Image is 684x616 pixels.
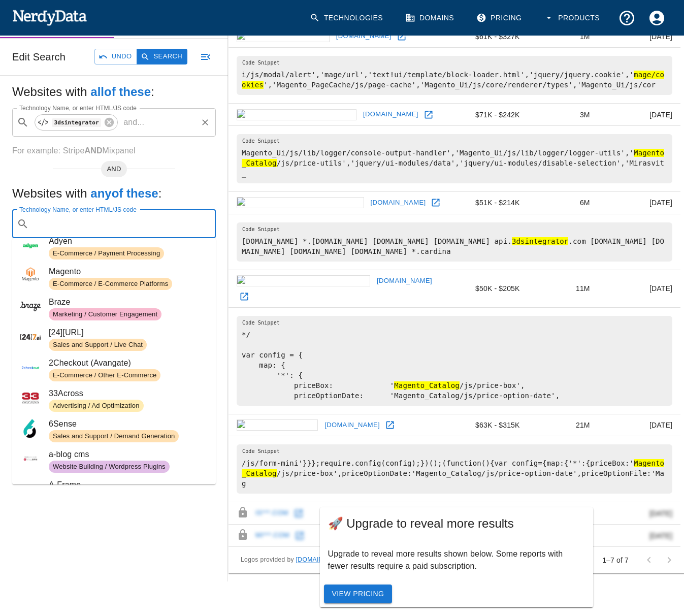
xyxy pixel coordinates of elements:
[528,191,598,214] td: 6M
[49,327,208,339] span: [24][URL]
[361,107,421,122] a: [DOMAIN_NAME]
[52,118,101,127] code: 3dsintegrator
[237,444,672,494] pre: /js/form-mini'}}};require.config(config);})();(function(){var config={map:{'*':{priceBox:' /js/pr...
[12,145,216,157] p: For example: Stripe Mixpanel
[12,7,87,27] img: NerdyData.com
[19,104,137,112] label: Technology Name, or enter HTML/JS code
[399,3,462,33] a: Domains
[35,114,118,131] div: 3dsintegrator
[12,185,216,202] h5: Websites with :
[528,414,598,436] td: 21M
[322,417,382,433] a: [DOMAIN_NAME]
[237,134,672,183] pre: Magento_Ui/js/lib/logger/console-output-handler','Magento_Ui/js/lib/logger/logger-utils',' /js/pr...
[90,85,151,99] b: all of these
[512,237,569,245] hl: 3dsintegrator
[237,275,370,286] img: formalfashionsinc.com icon
[49,401,144,411] span: Advertising / Ad Optimization
[328,515,585,532] span: 🚀 Upgrade to reveal more results
[237,419,318,431] img: gghyd.com icon
[612,3,642,33] button: Support and Documentation
[137,49,187,64] button: Search
[49,249,164,258] span: E-Commerce / Payment Processing
[49,340,147,350] span: Sales and Support / Live Chat
[598,270,680,307] td: [DATE]
[452,270,528,307] td: $50K - $205K
[452,191,528,214] td: $51K - $214K
[452,414,528,436] td: $63K - $315K
[237,109,356,120] img: gallagherseals.com icon
[237,316,672,406] pre: */ var config = { map: { '*': { priceBox: ' /js/price-box', priceOptionDate: 'Magento_Catalog/js/...
[428,195,443,210] a: Open rapidswholesale.com in new window
[84,146,102,155] b: AND
[49,279,172,289] span: E-Commerce / E-Commerce Platforms
[49,479,208,491] span: A-Frame
[237,31,330,42] img: gatcreek.com icon
[296,556,353,563] a: [DOMAIN_NAME]
[49,418,208,430] span: 6Sense
[421,107,436,122] a: Open gallagherseals.com in new window
[470,3,530,33] a: Pricing
[49,296,208,308] span: Braze
[49,357,208,369] span: 2Checkout (Avangate)
[241,555,353,565] span: Logos provided by
[49,387,208,400] span: 33Across
[382,417,398,433] a: Open gghyd.com in new window
[49,235,208,247] span: Adyen
[368,195,429,211] a: [DOMAIN_NAME]
[237,222,672,262] pre: [DOMAIN_NAME] *.[DOMAIN_NAME] [DOMAIN_NAME] [DOMAIN_NAME] api. .com [DOMAIN_NAME] [DOMAIN_NAME] [...
[304,3,391,33] a: Technologies
[49,448,208,461] span: a-blog cms
[324,585,393,603] a: View Pricing
[598,414,680,436] td: [DATE]
[49,462,170,472] span: Website Building / Wordpress Plugins
[528,270,598,307] td: 11M
[49,310,161,319] span: Marketing / Customer Engagement
[49,371,160,380] span: E-Commerce / Other E-Commerce
[12,49,66,65] h6: Edit Search
[452,104,528,126] td: $71K - $242K
[598,104,680,126] td: [DATE]
[242,149,664,167] hl: Magento_Catalog
[19,205,137,214] label: Technology Name, or enter HTML/JS code
[49,266,208,278] span: Magento
[642,3,672,33] button: Account Settings
[237,289,252,304] a: Open formalfashionsinc.com in new window
[119,116,148,128] p: and ...
[394,381,460,390] hl: Magento_Catalog
[101,164,127,174] span: AND
[49,432,179,441] span: Sales and Support / Demand Generation
[12,84,216,100] h5: Websites with :
[374,273,435,289] a: [DOMAIN_NAME]
[94,49,137,64] button: Undo
[602,555,629,565] p: 1–7 of 7
[528,104,598,126] td: 3M
[198,115,212,129] button: Clear
[598,191,680,214] td: [DATE]
[90,186,158,200] b: any of these
[538,3,608,33] button: Products
[237,56,672,95] pre: i/js/modal/alert','mage/url','text!ui/template/block-loader.html','jquery/jquery.cookie',' ','Mag...
[237,197,364,208] img: rapidswholesale.com icon
[328,548,585,572] p: Upgrade to reveal more results shown below. Some reports with fewer results require a paid subscr...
